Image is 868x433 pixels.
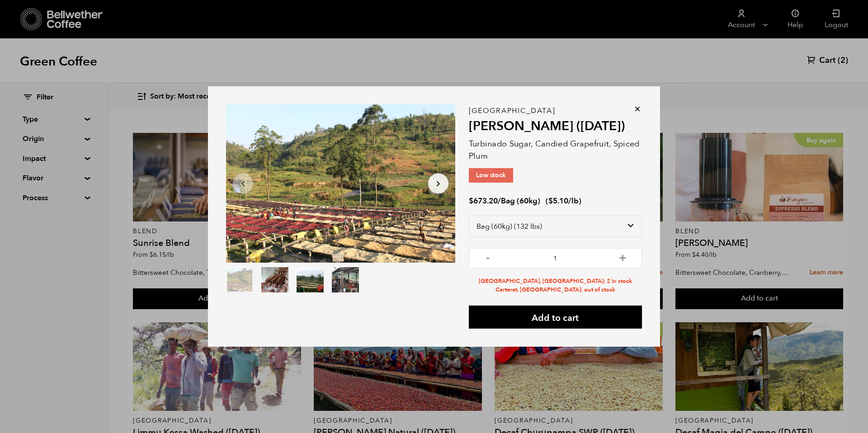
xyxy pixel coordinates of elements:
span: ( ) [546,196,581,206]
li: Carteret, [GEOGRAPHIC_DATA]: out of stock [469,286,642,294]
bdi: 5.10 [548,196,568,206]
img: website_grey.svg [14,24,22,31]
button: + [617,253,628,262]
li: [GEOGRAPHIC_DATA], [GEOGRAPHIC_DATA]: 2 in stock [469,277,642,286]
p: Turbinado Sugar, Candied Grapefruit, Spiced Plum [469,138,642,162]
span: $ [548,196,553,206]
span: Bag (60kg) [501,196,540,206]
p: Low stock [469,168,513,183]
span: /lb [568,196,579,206]
h2: [PERSON_NAME] ([DATE]) [469,119,642,134]
div: Domain Overview [34,53,81,59]
button: - [482,253,494,262]
button: Add to cart [469,306,642,329]
img: tab_domain_overview_orange.svg [24,52,32,60]
img: logo_orange.svg [14,14,22,22]
img: tab_keywords_by_traffic_grey.svg [90,52,97,60]
bdi: 673.20 [469,196,498,206]
span: / [498,196,501,206]
div: v 4.0.25 [25,14,44,22]
div: Domain: [DOMAIN_NAME] [24,24,99,31]
div: Keywords by Traffic [100,53,152,59]
span: $ [469,196,473,206]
